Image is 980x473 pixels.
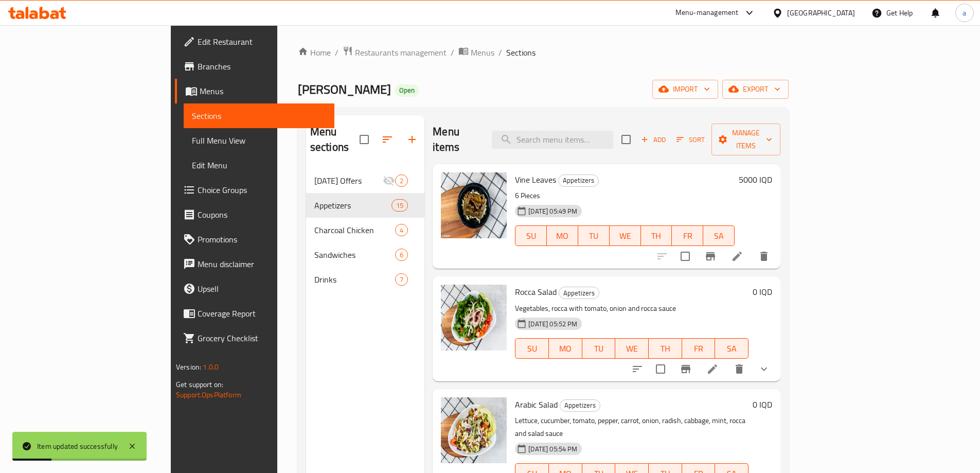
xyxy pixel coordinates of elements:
span: Select to update [650,358,671,380]
span: SU [520,341,545,356]
span: Sort [676,134,705,146]
div: items [395,273,408,286]
a: Promotions [175,227,334,252]
span: 4 [396,225,407,235]
div: Charcoal Chicken4 [306,218,425,242]
span: Manage items [720,127,772,152]
span: Version: [176,360,201,374]
li: / [335,46,338,59]
a: Choice Groups [175,178,334,202]
button: Manage items [711,124,780,155]
div: items [391,199,408,212]
button: Sort [674,132,707,148]
span: Sections [506,46,536,59]
span: Select all sections [353,129,375,150]
a: Sections [184,103,334,128]
span: [PERSON_NAME] [298,78,391,101]
a: Edit menu item [706,363,719,375]
span: Coverage Report [198,307,326,320]
div: Ramadan Offers [314,174,383,187]
a: Upsell [175,276,334,301]
span: Edit Menu [192,159,326,171]
span: 15 [392,201,407,211]
a: Branches [175,54,334,79]
a: Edit Menu [184,153,334,178]
div: Appetizers [558,174,599,187]
span: FR [686,341,711,356]
button: import [652,80,718,99]
svg: Show Choices [758,363,770,375]
div: Appetizers [560,399,600,412]
a: Menus [458,46,494,59]
svg: Inactive section [383,174,395,187]
div: Menu-management [675,7,739,19]
span: SA [719,341,744,356]
span: Sort sections [375,127,400,152]
span: Branches [198,60,326,73]
span: Add [639,134,667,146]
div: [GEOGRAPHIC_DATA] [787,7,855,19]
span: Select section [615,129,637,150]
a: Edit Restaurant [175,29,334,54]
span: import [661,83,710,96]
div: items [395,224,408,236]
span: Sandwiches [314,249,395,261]
button: Branch-specific-item [673,357,698,381]
span: Drinks [314,273,395,286]
span: Menu disclaimer [198,258,326,270]
a: Menus [175,79,334,103]
h6: 0 IQD [753,285,772,299]
div: Sandwiches6 [306,242,425,267]
span: TU [586,341,612,356]
div: [DATE] Offers2 [306,168,425,193]
p: 6 Pieces [515,189,735,202]
span: Upsell [198,283,326,295]
p: Lettuce, cucumber, tomato, pepper, carrot, onion, radish, cabbage, mint, rocca and salad sauce [515,414,749,440]
li: / [498,46,502,59]
nav: breadcrumb [298,46,789,59]
button: SA [715,338,749,359]
button: WE [610,225,641,246]
a: Support.OpsPlatform [176,388,241,401]
img: Vine Leaves [441,172,507,238]
button: sort-choices [625,357,650,381]
p: Vegetables, rocca with tomato, onion and rocca sauce [515,302,749,315]
button: TU [578,225,610,246]
div: items [395,174,408,187]
a: Restaurants management [343,46,447,59]
button: MO [549,338,582,359]
span: Appetizers [314,199,391,212]
span: Menus [471,46,494,59]
button: TH [649,338,682,359]
button: FR [672,225,703,246]
span: 6 [396,250,407,260]
h6: 5000 IQD [739,172,772,187]
span: TH [645,229,668,243]
span: 2 [396,176,407,186]
button: SU [515,225,547,246]
div: Item updated successfully [37,441,118,452]
a: Edit menu item [731,250,743,262]
span: [DATE] 05:52 PM [524,319,581,329]
span: [DATE] 05:49 PM [524,206,581,216]
span: Vine Leaves [515,172,556,187]
button: TH [641,225,672,246]
a: Menu disclaimer [175,252,334,276]
span: 7 [396,275,407,285]
button: delete [727,357,752,381]
span: Restaurants management [355,46,447,59]
span: export [730,83,780,96]
button: Branch-specific-item [698,244,723,269]
a: Full Menu View [184,128,334,153]
nav: Menu sections [306,164,425,296]
span: Sort items [670,132,711,148]
span: [DATE] 05:54 PM [524,444,581,454]
li: / [451,46,454,59]
a: Coverage Report [175,301,334,326]
a: Grocery Checklist [175,326,334,351]
button: delete [752,244,776,269]
h2: Menu sections [310,124,360,155]
div: Open [395,84,419,97]
span: Open [395,86,419,95]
